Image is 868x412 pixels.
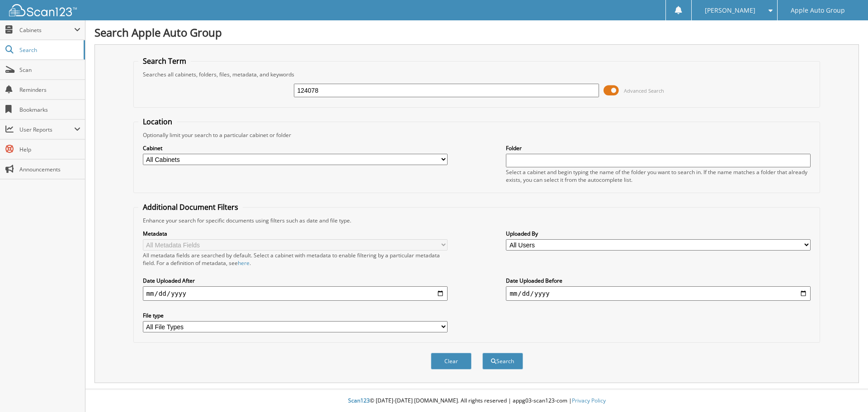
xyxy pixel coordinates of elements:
input: end [506,286,811,301]
div: © [DATE]-[DATE] [DOMAIN_NAME]. All rights reserved | appg03-scan123-com | [85,390,868,412]
label: Folder [506,144,811,152]
div: All metadata fields are searched by default. Select a cabinet with metadata to enable filtering b... [143,251,448,267]
label: Cabinet [143,144,448,152]
label: Date Uploaded After [143,277,448,284]
span: Reminders [19,86,80,94]
label: Uploaded By [506,230,811,237]
button: Clear [431,353,472,369]
div: Optionally limit your search to a particular cabinet or folder [138,131,816,139]
span: Help [19,146,80,153]
label: File type [143,312,448,319]
a: here [238,259,250,267]
legend: Search Term [138,56,191,66]
span: Scan [19,66,80,74]
button: Search [482,353,523,369]
a: Privacy Policy [572,397,606,404]
label: Date Uploaded Before [506,277,811,284]
span: Announcements [19,166,80,173]
span: Bookmarks [19,106,80,114]
input: start [143,286,448,301]
span: Advanced Search [624,87,664,94]
span: [PERSON_NAME] [705,8,755,13]
iframe: Chat Widget [823,369,868,412]
span: User Reports [19,126,74,133]
h1: Search Apple Auto Group [94,25,859,40]
div: Enhance your search for specific documents using filters such as date and file type. [138,217,816,224]
span: Apple Auto Group [791,8,845,13]
span: Cabinets [19,26,74,34]
legend: Location [138,117,177,127]
span: Scan123 [348,397,370,404]
label: Metadata [143,230,448,237]
img: scan123-logo-white.svg [9,4,77,16]
span: Search [19,46,79,54]
div: Searches all cabinets, folders, files, metadata, and keywords [138,71,816,78]
legend: Additional Document Filters [138,202,243,212]
div: Select a cabinet and begin typing the name of the folder you want to search in. If the name match... [506,168,811,184]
